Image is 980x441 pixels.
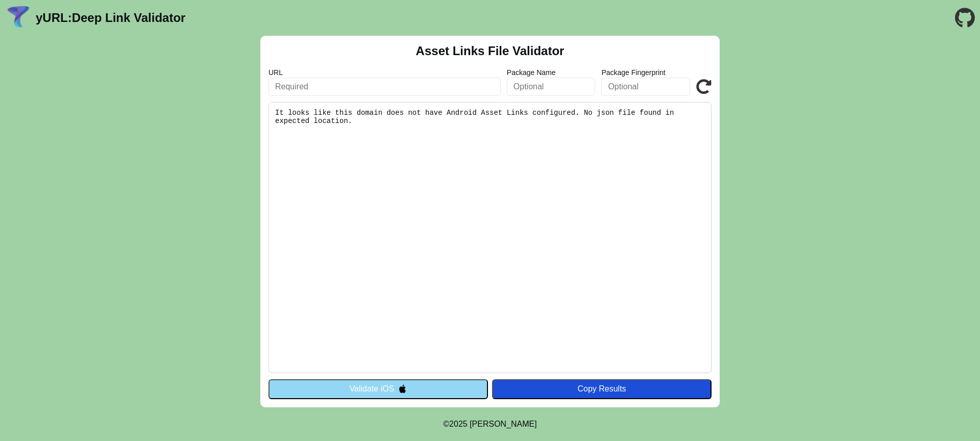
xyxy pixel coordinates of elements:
div: Copy Results [497,384,706,394]
a: Michael Ibragimchayev's Personal Site [470,420,537,428]
footer: © [443,407,536,441]
h2: Asset Links File Validator [416,44,565,58]
img: yURL Logo [5,5,32,31]
label: URL [268,68,501,77]
span: 2025 [449,420,468,428]
button: Validate iOS [268,379,488,399]
label: Package Fingerprint [601,68,690,77]
input: Required [268,78,501,96]
button: Copy Results [492,379,712,399]
img: appleIcon.svg [398,384,407,393]
label: Package Name [507,68,596,77]
input: Optional [601,78,690,96]
input: Optional [507,78,596,96]
pre: It looks like this domain does not have Android Asset Links configured. No json file found in exp... [268,102,712,373]
a: yURL:Deep Link Validator [36,11,185,25]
